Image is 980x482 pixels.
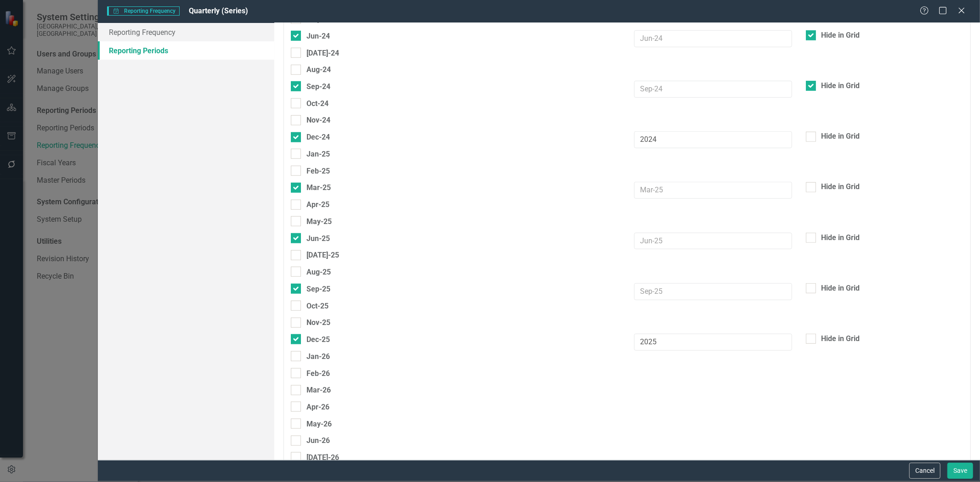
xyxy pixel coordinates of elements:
input: Sep-24 [634,81,792,98]
div: Sep-25 [306,283,330,295]
div: Jan-25 [306,148,330,160]
span: Reporting Frequency [107,6,179,16]
div: Dec-25 [306,334,330,345]
div: Jan-26 [306,351,330,362]
div: May-26 [306,418,332,430]
div: [DATE]-26 [306,452,339,463]
div: Apr-25 [306,199,329,210]
div: Hide in Grid [821,30,860,41]
div: Hide in Grid [821,182,860,192]
div: Hide in Grid [821,283,860,294]
div: Nov-24 [306,114,330,126]
div: [DATE]-25 [306,249,339,261]
div: Sep-24 [306,81,330,92]
div: Feb-26 [306,368,330,379]
div: Oct-24 [306,98,329,109]
input: Jun-24 [634,30,792,47]
div: Hide in Grid [821,131,860,142]
div: Apr-26 [306,401,329,413]
div: Oct-25 [306,300,329,312]
div: Mar-25 [306,182,331,193]
div: [DATE]-24 [306,47,339,59]
a: Reporting Periods [98,41,274,60]
input: Sep-25 [634,283,792,300]
div: Hide in Grid [821,233,860,243]
div: Jun-25 [306,233,330,244]
input: Mar-25 [634,182,792,199]
div: Nov-25 [306,317,330,328]
a: Reporting Frequency [98,23,274,41]
input: Jun-25 [634,233,792,250]
div: Aug-24 [306,64,331,75]
div: Aug-25 [306,266,331,278]
div: Hide in Grid [821,81,860,91]
button: Save [947,463,973,479]
div: Hide in Grid [821,334,860,344]
div: May-25 [306,216,332,227]
div: Mar-26 [306,384,331,396]
input: Dec-25 [634,334,792,351]
button: Cancel [909,463,940,479]
div: Dec-24 [306,131,330,143]
div: Jun-26 [306,435,330,446]
div: Feb-25 [306,165,330,177]
span: Quarterly (Series) [189,6,248,15]
input: Dec-24 [634,131,792,148]
div: Jun-24 [306,30,330,42]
